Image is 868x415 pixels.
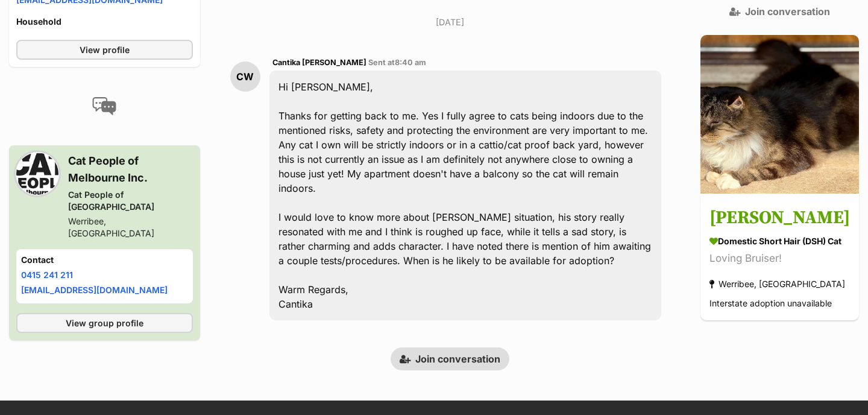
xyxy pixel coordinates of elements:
[21,254,188,266] h4: Contact
[66,317,143,329] span: View group profile
[709,276,845,293] div: Werribee, [GEOGRAPHIC_DATA]
[80,43,130,56] span: View profile
[709,205,850,232] h3: [PERSON_NAME]
[700,35,859,194] img: Bartholomew Ragamuffin
[391,347,509,370] a: Join conversation
[709,251,850,267] div: Loving Bruiser!
[16,313,193,333] a: View group profile
[230,62,260,92] div: CW
[68,215,193,239] div: Werribee, [GEOGRAPHIC_DATA]
[21,270,73,280] a: 0415 241 211
[68,189,193,213] div: Cat People of [GEOGRAPHIC_DATA]
[68,153,193,186] h3: Cat People of Melbourne Inc.
[272,58,366,67] span: Cantika [PERSON_NAME]
[269,71,661,320] div: Hi [PERSON_NAME], Thanks for getting back to me. Yes I fully agree to cats being indoors due to t...
[395,58,426,67] span: 8:40 am
[230,16,670,28] p: [DATE]
[729,6,830,17] a: Join conversation
[21,285,168,295] a: [EMAIL_ADDRESS][DOMAIN_NAME]
[16,16,193,28] h4: Household
[709,299,832,309] span: Interstate adoption unavailable
[368,58,426,67] span: Sent at
[709,235,850,248] div: Domestic Short Hair (DSH) Cat
[16,153,58,195] img: Cat People of Melbourne profile pic
[92,97,116,115] img: conversation-icon-4a6f8262b818ee0b60e3300018af0b2d0b884aa5de6e9bcb8d3d4eeb1a70a7c4.svg
[700,196,859,321] a: [PERSON_NAME] Domestic Short Hair (DSH) Cat Loving Bruiser! Werribee, [GEOGRAPHIC_DATA] Interstat...
[16,40,193,60] a: View profile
